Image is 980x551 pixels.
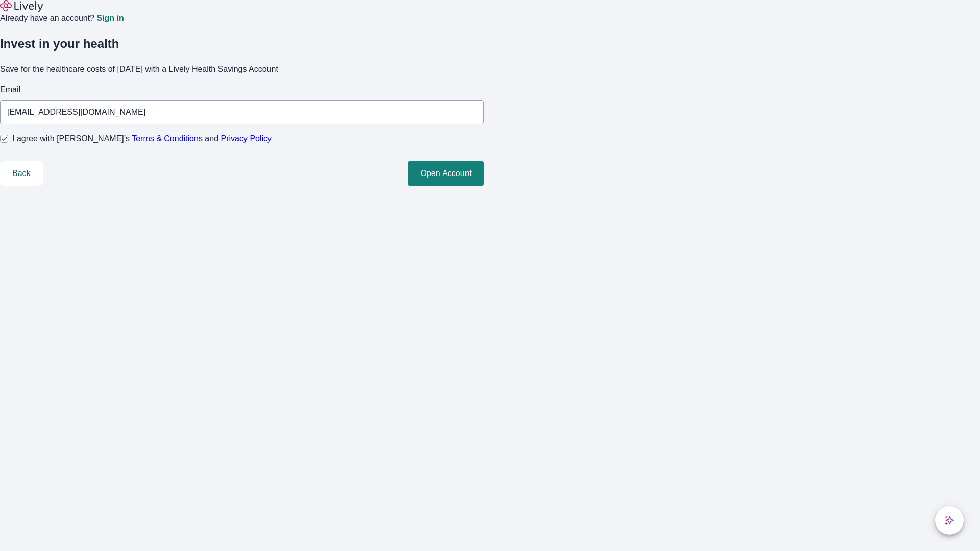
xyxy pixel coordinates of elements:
button: chat [935,506,964,535]
button: Open Account [408,161,484,186]
span: I agree with [PERSON_NAME]’s and [12,133,272,145]
a: Sign in [96,14,124,22]
a: Privacy Policy [221,134,272,143]
a: Terms & Conditions [132,134,203,143]
svg: Lively AI Assistant [944,515,954,525]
